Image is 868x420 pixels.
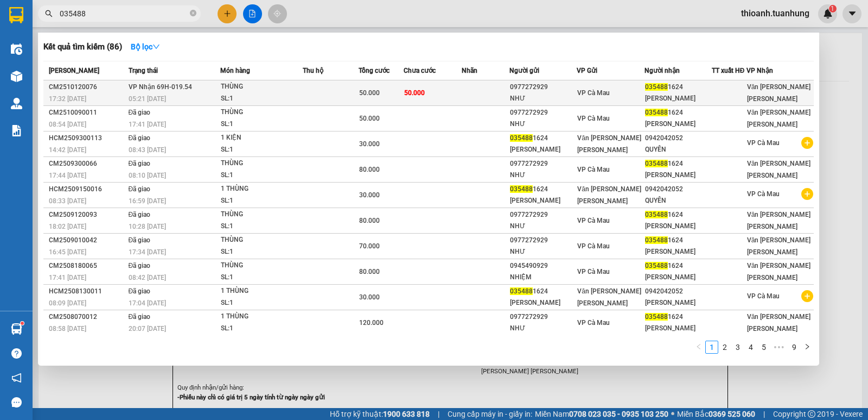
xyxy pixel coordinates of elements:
button: right [801,341,814,354]
div: [PERSON_NAME] [645,323,711,334]
b: [PERSON_NAME] [62,7,154,21]
div: 1 KIỆN [221,132,302,144]
span: 035488 [510,287,533,295]
span: Văn [PERSON_NAME] [PERSON_NAME] [747,160,811,179]
li: Next Page [801,341,814,354]
span: VP Nhận 69H-019.54 [129,83,192,91]
span: close-circle [190,10,196,16]
span: 17:44 [DATE] [49,172,86,179]
span: 17:41 [DATE] [129,121,166,128]
span: Đã giao [129,109,151,116]
span: 035488 [645,262,668,269]
span: ••• [770,341,788,354]
div: SL: 1 [221,272,302,284]
span: 035488 [645,160,668,167]
span: Chưa cước [404,67,436,74]
li: 2 [718,341,731,354]
span: 30.000 [359,293,380,301]
span: VP Nhận [746,67,773,74]
span: 20:07 [DATE] [129,325,166,333]
div: 1624 [645,311,711,323]
span: 70.000 [359,242,380,250]
span: 10:28 [DATE] [129,223,166,230]
span: Văn [PERSON_NAME] [PERSON_NAME] [577,134,641,154]
span: VP Cà Mau [577,217,610,224]
span: right [804,343,810,350]
span: VP Cà Mau [577,115,610,122]
span: VP Cà Mau [577,319,610,327]
div: 1 THÙNG [221,311,302,323]
span: 035488 [645,236,668,244]
span: plus-circle [801,290,813,302]
div: SL: 1 [221,93,302,105]
div: 1624 [510,286,576,297]
div: QUYÊN [645,144,711,155]
span: Văn [PERSON_NAME] [PERSON_NAME] [577,185,641,205]
div: SL: 1 [221,221,302,233]
span: 05:21 [DATE] [129,95,166,103]
div: 0977272929 [510,235,576,246]
span: 08:58 [DATE] [49,325,86,333]
img: logo-vxr [9,7,23,23]
span: Người nhận [644,67,680,74]
div: THÙNG [221,260,302,272]
span: 08:09 [DATE] [49,299,86,307]
div: NHƯ [510,170,576,181]
span: Đã giao [129,134,151,142]
span: Món hàng [220,67,250,74]
div: SL: 1 [221,144,302,156]
div: NHIỆM [510,272,576,283]
div: NHƯ [510,246,576,258]
span: Văn [PERSON_NAME] [PERSON_NAME] [747,211,811,230]
span: VP Cà Mau [577,166,610,173]
div: SL: 1 [221,170,302,181]
div: 0977272929 [510,311,576,323]
span: [PERSON_NAME] [49,67,99,74]
img: solution-icon [11,125,22,136]
span: 035488 [510,134,533,142]
img: warehouse-icon [11,323,22,335]
span: Đã giao [129,211,151,218]
span: 035488 [645,109,668,116]
div: SL: 1 [221,246,302,258]
div: QUYÊN [645,195,711,206]
span: VP Cà Mau [577,242,610,250]
span: VP Cà Mau [747,292,780,300]
span: 035488 [645,211,668,218]
div: HCM2508130011 [49,286,125,297]
span: close-circle [190,9,196,19]
div: NHƯ [510,93,576,104]
span: 80.000 [359,217,380,224]
a: 3 [732,341,744,353]
li: 5 [757,341,770,354]
div: 1624 [510,184,576,195]
div: CM2508180065 [49,260,125,272]
span: 16:45 [DATE] [49,248,86,256]
span: 17:32 [DATE] [49,95,86,103]
sup: 1 [21,322,24,325]
div: CM2510090011 [49,107,125,118]
span: 16:59 [DATE] [129,197,166,205]
span: TT xuất HĐ [712,67,745,74]
span: plus-circle [801,188,813,200]
span: 08:54 [DATE] [49,121,86,128]
div: [PERSON_NAME] [645,246,711,258]
span: Văn [PERSON_NAME] [PERSON_NAME] [747,236,811,256]
span: VP Cà Mau [577,89,610,97]
span: Đã giao [129,313,151,321]
div: 1 THÙNG [221,183,302,195]
button: left [692,341,705,354]
span: phone [62,40,71,48]
span: 035488 [510,185,533,193]
div: THÙNG [221,81,302,93]
span: 14:42 [DATE] [49,146,86,154]
div: [PERSON_NAME] [645,272,711,283]
span: 50.000 [359,115,380,122]
span: 80.000 [359,166,380,173]
div: [PERSON_NAME] [645,93,711,104]
span: 120.000 [359,319,384,327]
a: 9 [788,341,800,353]
li: 02839.63.63.63 [5,37,207,51]
div: THÙNG [221,234,302,246]
div: [PERSON_NAME] [510,195,576,206]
